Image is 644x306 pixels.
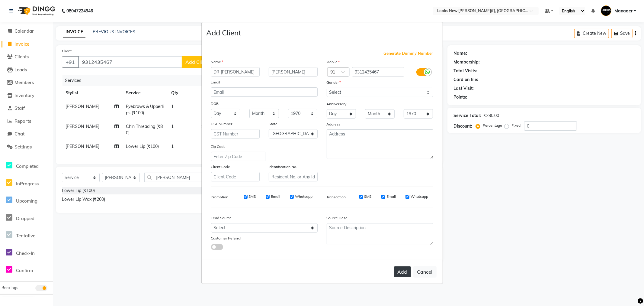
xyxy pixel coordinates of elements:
label: Identification No. [269,164,297,170]
input: GST Number [211,129,260,138]
h4: Add Client [207,27,241,38]
input: Enter Zip Code [211,152,265,161]
label: Email [271,194,280,199]
button: Cancel [413,266,437,278]
label: Customer Referral [211,236,242,241]
label: Email [386,194,396,199]
input: Last Name [269,67,318,76]
input: First Name [211,67,260,76]
label: Promotion [211,194,229,200]
label: Whatsapp [411,194,428,199]
label: SMS [364,194,372,199]
label: Lead Source [211,215,232,221]
label: Zip Code [211,144,226,149]
label: GST Number [211,121,232,127]
label: SMS [249,194,256,199]
button: Add [394,266,411,277]
input: Client Code [211,172,260,181]
label: Address [327,122,341,127]
label: Gender [327,80,341,85]
input: Resident No. or Any Id [269,172,318,181]
label: Whatsapp [295,194,312,199]
input: Mobile [352,67,404,76]
label: Transaction [327,194,346,200]
input: Email [211,87,318,97]
label: Client Code [211,164,230,170]
label: Name [211,59,223,65]
label: Email [211,80,220,85]
label: DOB [211,101,219,106]
span: Generate Dummy Number [384,50,433,57]
label: State [269,121,277,127]
label: Anniversary [327,101,347,107]
label: Source Desc [327,215,348,221]
label: Mobile [327,59,340,65]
